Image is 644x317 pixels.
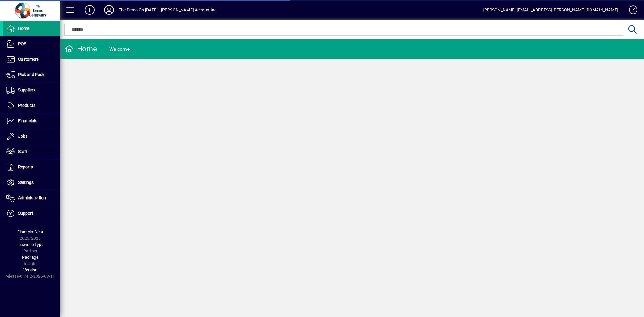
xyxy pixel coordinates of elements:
button: Profile [99,5,119,15]
span: Reports [18,165,33,169]
a: POS [3,37,60,52]
span: Suppliers [18,88,35,92]
span: Financial Year [17,229,43,234]
a: Jobs [3,129,60,144]
div: Home [65,44,97,54]
span: Products [18,103,35,108]
a: Products [3,98,60,113]
span: POS [18,41,26,46]
a: Customers [3,52,60,67]
div: [PERSON_NAME] [EMAIL_ADDRESS][PERSON_NAME][DOMAIN_NAME] [483,5,618,15]
div: Welcome [109,44,130,54]
span: Package [22,255,38,260]
span: Licensee Type [17,242,43,247]
span: Administration [18,195,46,200]
span: Support [18,211,33,216]
span: Jobs [18,134,27,139]
span: Home [18,26,29,31]
span: Pick and Pack [18,72,44,77]
span: Customers [18,57,39,62]
span: Financials [18,118,37,123]
a: Administration [3,191,60,206]
span: Staff [18,149,27,154]
div: The Demo Co [DATE] - [PERSON_NAME] Accounting [119,5,217,15]
a: Staff [3,144,60,159]
a: Knowledge Base [624,1,636,21]
a: Support [3,206,60,221]
button: Add [80,5,99,15]
a: Financials [3,114,60,129]
a: Settings [3,175,60,190]
a: Reports [3,160,60,175]
a: Pick and Pack [3,67,60,82]
span: Version [23,267,37,272]
span: Settings [18,180,34,185]
a: Suppliers [3,83,60,98]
